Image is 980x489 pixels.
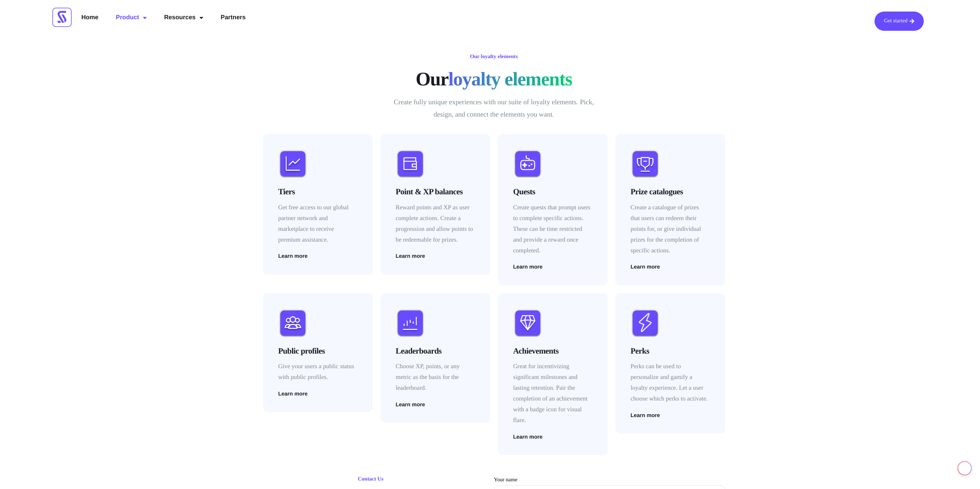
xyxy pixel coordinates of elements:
img: Loyalty elements - achievement icon [513,309,542,337]
a: Learn more [513,264,543,269]
span: loyalty elements [448,67,572,90]
h4: Quests [513,186,592,197]
a: Learn more [278,253,308,259]
a: Learn more [396,402,425,407]
img: Loyalty elements - tiers icon [278,149,307,178]
h4: Tiers [278,186,357,197]
nav: Menu [75,12,251,24]
h4: Public profiles [278,345,357,357]
a: Learn more [396,253,425,259]
a: Learn more [631,264,660,269]
img: Loyalty elements - leaderboard icon [396,309,425,337]
p: Create a catalogue of prizes that users can redeem their points for, or give individual prizes fo... [631,202,710,256]
h4: Leaderboards [396,345,475,357]
a: Learn more [513,434,543,439]
img: Loyalty elements - point and experience balances icon [396,149,425,178]
img: Loyalty elements - perk icon [631,309,660,337]
img: Scrimmage Square Icon Logo [52,8,72,27]
p: Choose XP, points, or any metric as the basis for the leaderboard. [396,361,475,394]
h6: Our loyalty elements [466,52,521,62]
a: Partners [215,12,251,24]
a: Resources [158,12,209,24]
a: Get started [874,12,924,31]
h4: Point & XP balances [396,186,475,197]
h4: Prize catalogues [631,186,710,197]
span: Get started [884,18,908,24]
p: Create quests that prompt users to complete specific actions. These can be time restricted and pr... [513,202,592,256]
h1: Our [265,67,723,90]
h6: Contact Us [354,474,387,484]
img: Loyalty elements - prize catalogue icon [631,149,660,178]
p: Great for incentivizing significant milestones and lasting retention. Pair the completion of an a... [513,361,592,426]
p: Give your users a public status with public profiles. [278,361,357,383]
p: Get free access to our global partner network and marketplace to receive premium assistance. [278,202,357,245]
h4: Perks [631,345,710,357]
a: Learn more [278,391,308,396]
p: Perks can be used to personalize and gamify a loyalty experience. Let a user choose which perks t... [631,361,710,404]
a: Learn more [631,412,660,418]
p: Create fully unique experiences with our suite of loyalty elements. Pick, design, and connect the... [394,96,594,120]
a: Product [110,12,152,24]
h4: Achievements [513,345,592,357]
p: Reward points and XP as user complete actions. Create a progression and allow points to be redeem... [396,202,475,245]
a: Home [75,12,104,24]
img: Loyalty elements - quest icon [513,149,542,178]
img: Loyalty elements - public profiles icon [278,309,307,337]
